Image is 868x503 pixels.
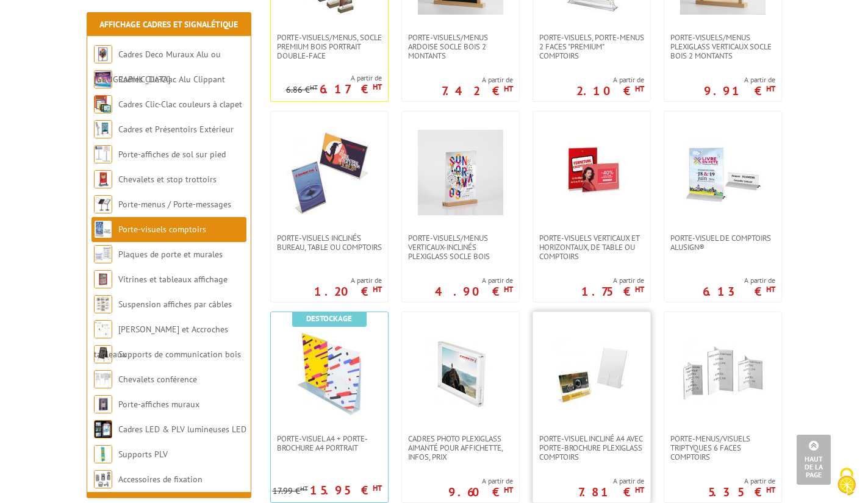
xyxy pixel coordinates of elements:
[435,288,513,295] p: 4.90 €
[373,284,382,294] sup: HT
[118,224,206,235] a: Porte-visuels comptoirs
[94,324,228,360] a: [PERSON_NAME] et Accroches tableaux
[273,487,308,496] p: 17.99 €
[680,130,766,215] img: Porte-visuel de comptoirs AluSign®
[118,124,234,135] a: Cadres et Présentoirs Extérieur
[277,434,382,452] span: Porte-Visuel A4 + Porte-brochure A4 portrait
[94,220,112,238] img: Porte-visuels comptoirs
[448,488,513,496] p: 9.60 €
[670,33,775,60] span: Porte-Visuels/Menus Plexiglass Verticaux Socle Bois 2 Montants
[766,84,775,94] sup: HT
[578,488,644,496] p: 7.81 €
[831,466,862,497] img: Cookies (fenêtre modale)
[94,49,221,85] a: Cadres Deco Muraux Alu ou [GEOGRAPHIC_DATA]
[118,449,168,460] a: Supports PLV
[118,299,232,310] a: Suspension affiches par câbles
[118,149,226,160] a: Porte-affiches de sol sur pied
[635,284,644,294] sup: HT
[581,288,644,295] p: 1.75 €
[670,234,775,252] span: Porte-visuel de comptoirs AluSign®
[94,320,112,338] img: Cimaises et Accroches tableaux
[94,395,112,413] img: Porte-affiches muraux
[271,234,388,252] a: Porte-visuels inclinés bureau, table ou comptoirs
[94,170,112,188] img: Chevalets et stop trottoirs
[373,82,382,92] sup: HT
[418,330,503,416] img: Cadres photo Plexiglass aimanté pour affichette, infos, prix
[448,476,513,486] span: A partir de
[118,199,231,210] a: Porte-menus / Porte-messages
[533,434,650,462] a: Porte-visuel incliné A4 avec porte-brochure plexiglass comptoirs
[94,420,112,438] img: Cadres LED & PLV lumineuses LED
[442,75,513,85] span: A partir de
[310,83,318,91] sup: HT
[402,434,519,462] a: Cadres photo Plexiglass aimanté pour affichette, infos, prix
[408,234,513,261] span: Porte-Visuels/Menus verticaux-inclinés plexiglass socle bois
[271,434,388,452] a: Porte-Visuel A4 + Porte-brochure A4 portrait
[576,75,644,85] span: A partir de
[664,434,781,462] a: Porte-menus/visuels triptyques 6 faces comptoirs
[99,19,238,30] a: Affichage Cadres et Signalétique
[314,276,382,285] span: A partir de
[703,288,775,295] p: 6.13 €
[94,195,112,213] img: Porte-menus / Porte-messages
[118,349,241,360] a: Supports de communication bois
[533,33,650,60] a: Porte-visuels, Porte-menus 2 faces "Premium" comptoirs
[408,33,513,60] span: Porte-Visuels/Menus ARDOISE Socle Bois 2 Montants
[277,33,382,60] span: PORTE-VISUELS/MENUS, SOCLE PREMIUM BOIS PORTRAIT DOUBLE-FACE
[277,234,382,252] span: Porte-visuels inclinés bureau, table ou comptoirs
[704,75,775,85] span: A partir de
[94,445,112,463] img: Supports PLV
[314,288,382,295] p: 1.20 €
[635,84,644,94] sup: HT
[300,484,308,493] sup: HT
[578,476,644,486] span: A partir de
[766,485,775,495] sup: HT
[664,234,781,252] a: Porte-visuel de comptoirs AluSign®
[708,476,775,486] span: A partir de
[664,33,781,60] a: Porte-Visuels/Menus Plexiglass Verticaux Socle Bois 2 Montants
[373,483,382,493] sup: HT
[766,284,775,294] sup: HT
[118,99,242,110] a: Cadres Clic-Clac couleurs à clapet
[703,276,775,285] span: A partir de
[310,487,382,494] p: 15.95 €
[576,87,644,95] p: 2.10 €
[408,434,513,462] span: Cadres photo Plexiglass aimanté pour affichette, infos, prix
[320,85,382,93] p: 6.17 €
[504,485,513,495] sup: HT
[504,284,513,294] sup: HT
[94,270,112,288] img: Vitrines et tableaux affichage
[418,130,503,215] img: Porte-Visuels/Menus verticaux-inclinés plexiglass socle bois
[94,145,112,163] img: Porte-affiches de sol sur pied
[118,74,225,85] a: Cadres Clic-Clac Alu Clippant
[286,85,318,95] p: 6.86 €
[635,485,644,495] sup: HT
[581,276,644,285] span: A partir de
[94,370,112,388] img: Chevalets conférence
[286,73,382,83] span: A partir de
[549,130,634,215] img: Porte-visuels verticaux et horizontaux, de table ou comptoirs
[94,45,112,63] img: Cadres Deco Muraux Alu ou Bois
[306,313,352,324] b: Destockage
[442,87,513,95] p: 7.42 €
[287,130,372,215] img: Porte-visuels inclinés bureau, table ou comptoirs
[680,330,766,416] img: Porte-menus/visuels triptyques 6 faces comptoirs
[797,435,831,485] a: Haut de la page
[118,474,203,485] a: Accessoires de fixation
[539,33,644,60] span: Porte-visuels, Porte-menus 2 faces "Premium" comptoirs
[287,330,372,416] img: Porte-Visuel A4 + Porte-brochure A4 portrait
[549,330,634,416] img: Porte-visuel incliné A4 avec porte-brochure plexiglass comptoirs
[435,276,513,285] span: A partir de
[539,434,644,462] span: Porte-visuel incliné A4 avec porte-brochure plexiglass comptoirs
[94,120,112,138] img: Cadres et Présentoirs Extérieur
[118,424,246,435] a: Cadres LED & PLV lumineuses LED
[708,488,775,496] p: 5.35 €
[118,399,199,410] a: Porte-affiches muraux
[704,87,775,95] p: 9.91 €
[94,95,112,113] img: Cadres Clic-Clac couleurs à clapet
[118,274,228,285] a: Vitrines et tableaux affichage
[118,249,223,260] a: Plaques de porte et murales
[533,234,650,261] a: Porte-visuels verticaux et horizontaux, de table ou comptoirs
[670,434,775,462] span: Porte-menus/visuels triptyques 6 faces comptoirs
[94,470,112,488] img: Accessoires de fixation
